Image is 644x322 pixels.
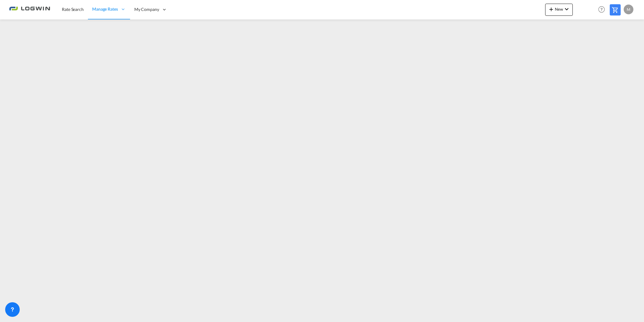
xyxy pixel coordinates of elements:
[545,4,573,16] button: icon-plus 400-fgNewicon-chevron-down
[92,6,118,12] span: Manage Rates
[548,5,555,13] md-icon: icon-plus 400-fg
[596,4,610,15] div: Help
[624,5,633,14] div: M
[62,7,84,12] span: Rate Search
[548,7,570,12] span: New
[134,6,159,12] span: My Company
[563,5,570,13] md-icon: icon-chevron-down
[9,3,50,16] img: 2761ae10d95411efa20a1f5e0282d2d7.png
[596,4,607,15] span: Help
